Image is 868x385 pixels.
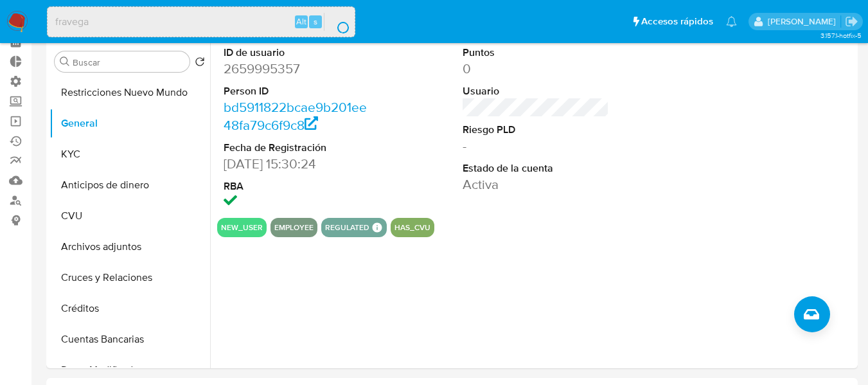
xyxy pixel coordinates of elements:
[296,15,306,28] span: Alt
[224,141,370,155] dt: Fecha de Registración
[820,30,862,40] span: 3.157.1-hotfix-5
[463,46,609,60] dt: Puntos
[49,170,210,201] button: Anticipos de dinero
[463,123,609,137] dt: Riesgo PLD
[224,155,370,173] dd: [DATE] 15:30:24
[60,57,70,67] button: Buscar
[73,57,184,68] input: Buscar
[314,15,317,28] span: s
[274,225,314,230] button: employee
[463,161,609,175] dt: Estado de la cuenta
[49,324,210,355] button: Cuentas Bancarias
[463,175,609,193] dd: Activa
[845,15,858,28] a: Salir
[463,137,609,155] dd: -
[463,84,609,98] dt: Usuario
[325,225,369,230] button: regulated
[49,77,210,108] button: Restricciones Nuevo Mundo
[49,201,210,231] button: CVU
[224,84,370,98] dt: Person ID
[48,13,355,30] input: Buscar usuario o caso...
[394,225,430,230] button: has_cvu
[324,13,350,31] button: search-icon
[195,57,205,71] button: Volver al orden por defecto
[224,98,367,134] a: bd5911822bcae9b201ee48fa79c6f9c8
[49,231,210,262] button: Archivos adjuntos
[768,15,840,28] p: zoe.breuer@mercadolibre.com
[221,225,263,230] button: new_user
[224,46,370,60] dt: ID de usuario
[49,262,210,293] button: Cruces y Relaciones
[224,179,370,193] dt: RBA
[49,293,210,324] button: Créditos
[463,60,609,78] dd: 0
[49,108,210,139] button: General
[641,15,713,28] span: Accesos rápidos
[49,139,210,170] button: KYC
[224,60,370,78] dd: 2659995357
[726,16,737,27] a: Notificaciones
